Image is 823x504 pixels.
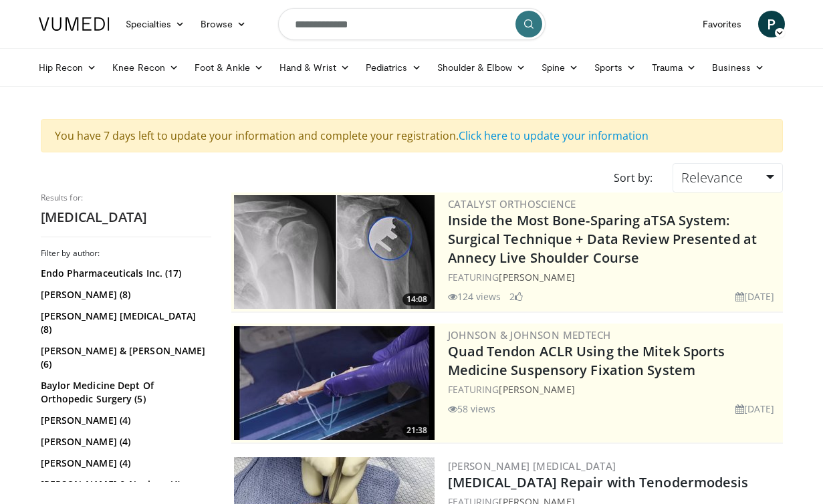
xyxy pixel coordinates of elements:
[448,459,616,473] a: [PERSON_NAME] [MEDICAL_DATA]
[278,8,546,40] input: Search topics, interventions
[735,402,775,416] li: [DATE]
[39,17,110,31] img: VuMedi Logo
[402,424,431,436] span: 21:38
[448,473,749,491] a: [MEDICAL_DATA] Repair with Tenodermodesis
[41,379,208,406] a: Baylor Medicine Dept Of Orthopedic Surgery (5)
[41,193,211,203] p: Results for:
[448,342,725,379] a: Quad Tendon ACLR Using the Mitek Sports Medicine Suspensory Fixation System
[448,197,576,211] a: Catalyst OrthoScience
[271,54,358,81] a: Hand & Wrist
[234,326,435,440] img: b78fd9da-dc16-4fd1-a89d-538d899827f1.300x170_q85_crop-smart_upscale.jpg
[499,271,574,283] a: [PERSON_NAME]
[448,402,496,416] li: 58 views
[187,54,271,81] a: Foot & Ankle
[448,382,780,396] div: FEATURING
[41,288,208,301] a: [PERSON_NAME] (8)
[41,267,208,280] a: Endo Pharmaceuticals Inc. (17)
[695,11,750,37] a: Favorites
[31,54,105,81] a: Hip Recon
[193,11,254,37] a: Browse
[41,435,208,449] a: [PERSON_NAME] (4)
[448,270,780,284] div: FEATURING
[448,328,611,342] a: Johnson & Johnson MedTech
[41,309,208,336] a: [PERSON_NAME] [MEDICAL_DATA] (8)
[41,478,208,491] a: [PERSON_NAME] & Nephew (4)
[41,119,783,152] div: You have 7 days left to update your information and complete your registration.
[459,128,649,143] a: Click here to update your information
[41,209,211,226] h2: [MEDICAL_DATA]
[448,211,757,267] a: Inside the Most Bone-Sparing aTSA System: Surgical Technique + Data Review Presented at Annecy Li...
[499,383,574,396] a: [PERSON_NAME]
[509,289,523,303] li: 2
[234,195,435,309] a: 14:08
[758,11,785,37] a: P
[118,11,193,37] a: Specialties
[681,168,743,186] span: Relevance
[41,457,208,470] a: [PERSON_NAME] (4)
[448,289,501,303] li: 124 views
[429,54,534,81] a: Shoulder & Elbow
[704,54,772,81] a: Business
[735,289,775,303] li: [DATE]
[104,54,187,81] a: Knee Recon
[402,293,431,305] span: 14:08
[604,163,663,193] div: Sort by:
[234,195,435,309] img: 9f15458b-d013-4cfd-976d-a83a3859932f.300x170_q85_crop-smart_upscale.jpg
[586,54,644,81] a: Sports
[358,54,429,81] a: Pediatrics
[673,163,782,193] a: Relevance
[41,248,211,259] h3: Filter by author:
[534,54,586,81] a: Spine
[41,344,208,371] a: [PERSON_NAME] & [PERSON_NAME] (6)
[234,326,435,440] a: 21:38
[41,414,208,427] a: [PERSON_NAME] (4)
[644,54,705,81] a: Trauma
